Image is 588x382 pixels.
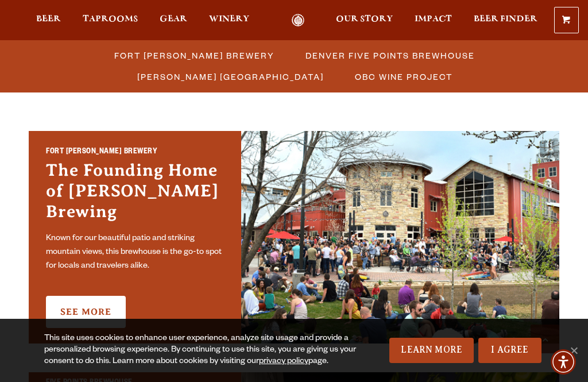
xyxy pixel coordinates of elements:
[46,296,126,328] a: See More
[478,338,541,363] a: I Agree
[46,160,224,227] h3: The Founding Home of [PERSON_NAME] Brewing
[130,68,330,85] a: [PERSON_NAME] [GEOGRAPHIC_DATA]
[36,14,61,24] span: Beer
[355,68,452,85] span: OBC Wine Project
[276,14,319,27] a: Odell Home
[551,349,576,375] div: Accessibility Menu
[160,14,187,24] span: Gear
[389,338,474,363] a: Learn More
[46,146,224,160] h2: Fort [PERSON_NAME] Brewery
[152,14,195,27] a: Gear
[415,14,452,24] span: Impact
[29,14,68,27] a: Beer
[407,14,459,27] a: Impact
[474,14,537,24] span: Beer Finder
[348,68,458,85] a: OBC Wine Project
[336,14,393,24] span: Our Story
[107,47,280,64] a: Fort [PERSON_NAME] Brewery
[299,47,481,64] a: Denver Five Points Brewhouse
[44,333,362,368] div: This site uses cookies to enhance user experience, analyze site usage and provide a personalized ...
[209,14,249,24] span: Winery
[83,14,138,24] span: Taprooms
[466,14,545,27] a: Beer Finder
[46,232,224,273] p: Known for our beautiful patio and striking mountain views, this brewhouse is the go-to spot for l...
[202,14,257,27] a: Winery
[241,131,559,344] img: Fort Collins Brewery & Taproom'
[259,357,308,366] a: privacy policy
[137,68,324,85] span: [PERSON_NAME] [GEOGRAPHIC_DATA]
[114,47,274,64] span: Fort [PERSON_NAME] Brewery
[328,14,400,27] a: Our Story
[305,47,475,64] span: Denver Five Points Brewhouse
[75,14,145,27] a: Taprooms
